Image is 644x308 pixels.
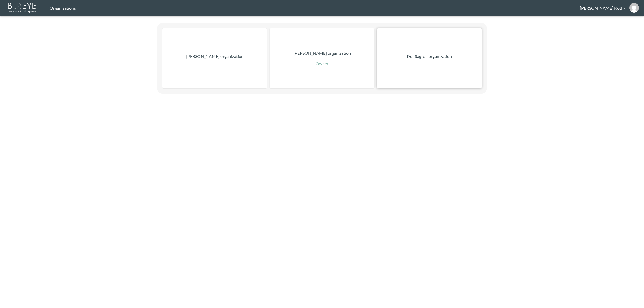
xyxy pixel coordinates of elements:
[316,60,328,67] p: Owner
[186,53,244,60] p: [PERSON_NAME] organization
[625,1,643,14] button: dinak@ibi.co.il
[580,5,625,10] div: [PERSON_NAME] Kotlik
[407,53,452,60] p: Dor Sagron organization
[50,5,580,10] div: Organizations
[293,50,351,56] p: [PERSON_NAME] organization
[629,3,639,13] img: 531933d148c321bd54990e2d729438bd
[7,1,38,13] img: bipeye-logo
